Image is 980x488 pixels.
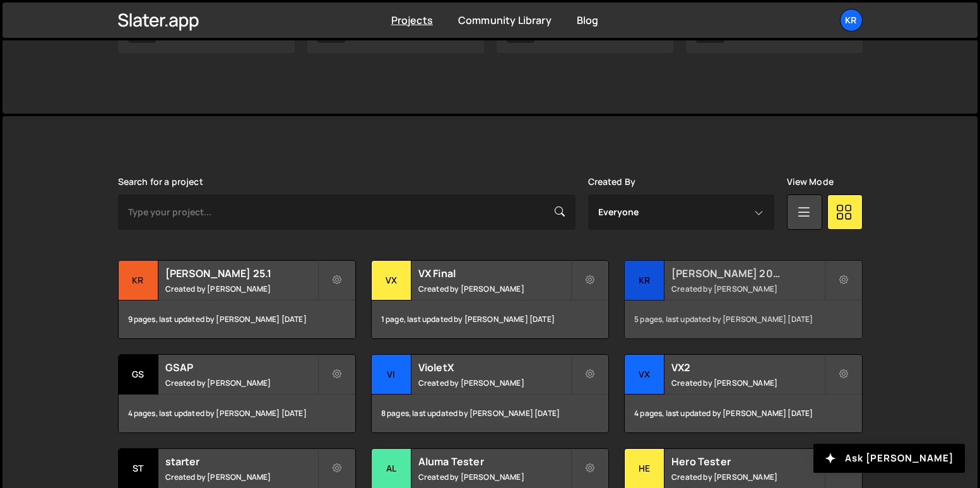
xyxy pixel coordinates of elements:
[737,31,798,41] p: 51
[118,177,203,187] label: Search for a project
[671,378,824,388] small: Created by [PERSON_NAME]
[418,378,570,388] small: Created by [PERSON_NAME]
[624,354,862,433] a: VX VX2 Created by [PERSON_NAME] 4 pages, last updated by [PERSON_NAME] [DATE]
[418,283,570,294] small: Created by [PERSON_NAME]
[119,395,355,432] div: 4 pages, last updated by [PERSON_NAME] [DATE]
[787,177,834,187] label: View Mode
[418,266,570,280] h2: VX Final
[671,472,824,482] small: Created by [PERSON_NAME]
[671,283,824,294] small: Created by [PERSON_NAME]
[618,31,641,41] span: 0 / 10
[372,395,608,432] div: 8 pages, last updated by [PERSON_NAME] [DATE]
[118,194,576,230] input: Type your project...
[418,472,570,482] small: Created by [PERSON_NAME]
[588,177,636,187] label: Created By
[458,13,552,27] a: Community Library
[168,31,221,41] p: VX Final
[371,260,609,339] a: VX VX Final Created by [PERSON_NAME] 1 page, last updated by [PERSON_NAME] [DATE]
[165,455,317,468] h2: starter
[671,360,824,374] h2: VX2
[625,355,664,395] div: VX
[165,472,317,482] small: Created by [PERSON_NAME]
[813,444,965,473] button: Ask [PERSON_NAME]
[577,13,599,27] a: Blog
[418,455,570,468] h2: Aluma Tester
[165,378,317,388] small: Created by [PERSON_NAME]
[671,455,824,468] h2: Hero Tester
[119,301,355,338] div: 9 pages, last updated by [PERSON_NAME] [DATE]
[118,260,356,339] a: Kr [PERSON_NAME] 25.1 Created by [PERSON_NAME] 9 pages, last updated by [PERSON_NAME] [DATE]
[372,355,411,395] div: Vi
[165,283,317,294] small: Created by [PERSON_NAME]
[372,301,608,338] div: 1 page, last updated by [PERSON_NAME] [DATE]
[165,266,317,280] h2: [PERSON_NAME] 25.1
[372,261,411,301] div: VX
[624,260,862,339] a: Kr [PERSON_NAME] 2025.4 Created by [PERSON_NAME] 5 pages, last updated by [PERSON_NAME] [DATE]
[418,360,570,374] h2: VioletX
[358,31,408,41] p: #10032830
[119,261,158,301] div: Kr
[119,355,158,395] div: GS
[391,13,433,27] a: Projects
[118,354,356,433] a: GS GSAP Created by [PERSON_NAME] 4 pages, last updated by [PERSON_NAME] [DATE]
[371,354,609,433] a: Vi VioletX Created by [PERSON_NAME] 8 pages, last updated by [PERSON_NAME] [DATE]
[625,395,861,432] div: 4 pages, last updated by [PERSON_NAME] [DATE]
[840,9,863,32] a: Kr
[625,301,861,338] div: 5 pages, last updated by [PERSON_NAME] [DATE]
[671,266,824,280] h2: [PERSON_NAME] 2025.4
[165,360,317,374] h2: GSAP
[625,261,664,301] div: Kr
